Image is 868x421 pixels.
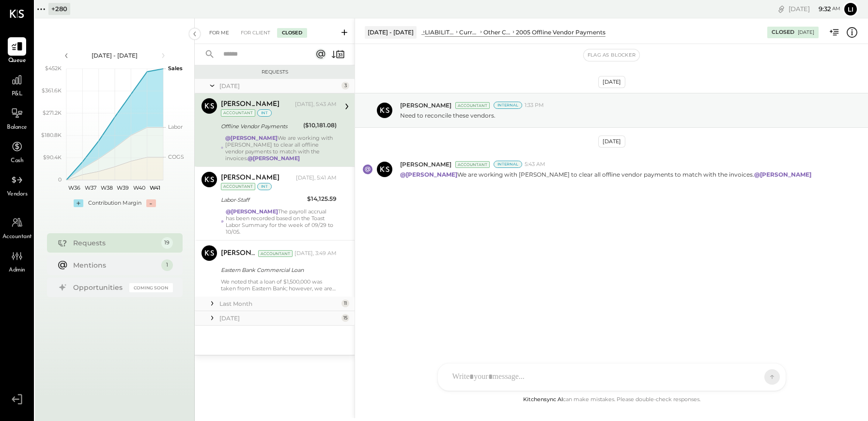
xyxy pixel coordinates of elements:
text: W38 [100,184,112,191]
span: Admin [9,266,25,275]
div: Internal [494,102,522,109]
div: [DATE] [219,314,339,322]
strong: @[PERSON_NAME] [248,155,300,162]
p: We are working with [PERSON_NAME] to clear all offline vendor payments to match with the invoices. [400,170,813,179]
div: [DATE], 5:41 AM [296,174,337,182]
button: Li [843,1,858,17]
strong: @[PERSON_NAME] [754,171,811,178]
div: [DATE] [598,76,625,88]
div: The payroll accrual has been recorded based on the Toast Labor Summary for the week of 09/29 to 1... [226,208,337,235]
div: We noted that a loan of $1,500,000 was taken from Eastern Bank; however, we are unable to trace t... [221,278,337,292]
text: $361.6K [42,87,62,94]
span: Cash [11,157,23,165]
div: Eastern Bank Commercial Loan [221,265,334,275]
div: ($10,181.08) [303,120,337,130]
div: Closed [277,28,307,38]
text: $452K [45,65,62,72]
text: COGS [168,153,184,160]
div: + [74,199,83,207]
div: int [257,183,272,190]
div: 19 [161,237,173,249]
div: Labor-Staff [221,195,304,205]
div: Offline Vendor Payments [221,121,300,131]
text: W40 [133,184,145,191]
div: Last Month [219,300,339,308]
text: $271.2K [43,109,62,116]
div: [DATE] [789,4,840,14]
div: int [257,109,272,117]
div: Current Liabilities [459,28,479,36]
div: [DATE] - [DATE] [365,26,417,38]
text: 0 [58,176,62,183]
p: Need to reconcile these vendors. [400,111,496,120]
strong: @[PERSON_NAME] [225,135,278,141]
div: 15 [341,314,349,322]
div: [PERSON_NAME] [221,173,279,183]
div: [PERSON_NAME] [221,249,256,258]
div: 1 [161,259,173,271]
div: For Me [204,28,234,38]
button: Flag as Blocker [584,49,639,61]
div: Requests [73,238,156,248]
div: We are working with [PERSON_NAME] to clear all offline vendor payments to match with the invoices. [225,135,337,162]
text: $90.4K [43,154,62,161]
div: [DATE] [798,29,814,36]
div: Accountant [258,250,293,257]
div: Other Current Liabilities [483,28,511,36]
span: [PERSON_NAME] [400,101,451,109]
a: Cash [0,137,33,165]
span: Accountant [2,233,32,241]
a: Balance [0,104,33,132]
div: LIABILITIES AND EQUITY [425,28,454,36]
a: Vendors [0,171,33,199]
text: W37 [85,184,96,191]
div: Mentions [73,260,156,270]
div: - [146,199,156,207]
div: [DATE], 3:49 AM [294,250,337,257]
div: Accountant [455,161,490,168]
text: W41 [150,184,160,191]
div: Coming Soon [129,283,173,292]
text: Labor [168,123,183,130]
div: Requests [200,69,350,75]
a: Admin [0,247,33,275]
div: For Client [236,28,275,38]
div: [DATE] - [DATE] [74,51,156,60]
a: Queue [0,37,33,65]
a: Accountant [0,213,33,241]
span: P&L [12,90,23,99]
div: Closed [772,29,794,36]
text: $180.8K [41,132,62,138]
div: copy link [776,4,786,14]
text: W39 [117,184,129,191]
text: W36 [68,184,80,191]
div: + 280 [48,3,70,15]
div: Accountant [455,102,490,109]
div: Accountant [221,183,255,190]
div: 2005 Offline Vendor Payments [516,28,605,36]
text: Sales [168,65,183,72]
div: [DATE] [598,135,625,148]
div: $14,125.59 [307,194,337,204]
div: Opportunities [73,283,124,292]
div: [PERSON_NAME] [221,100,279,109]
strong: @[PERSON_NAME] [400,171,457,178]
div: Internal [494,161,522,168]
div: [DATE] [219,82,339,90]
a: P&L [0,71,33,99]
div: 3 [341,82,349,90]
span: Vendors [7,190,28,199]
span: Balance [7,123,27,132]
span: 5:43 AM [525,161,545,168]
div: 11 [341,300,349,307]
div: Accountant [221,109,255,117]
span: 1:33 PM [525,102,544,109]
span: [PERSON_NAME] [400,160,451,168]
strong: @[PERSON_NAME] [226,208,278,215]
div: [DATE], 5:43 AM [295,101,337,108]
span: Queue [8,57,26,65]
div: Contribution Margin [88,199,141,207]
